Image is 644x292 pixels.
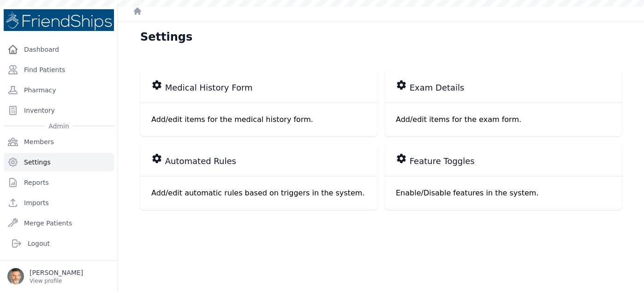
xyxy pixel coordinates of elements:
a: Logout [7,234,110,253]
a: settings Medical History Form Add/edit items for the medical history form. [140,70,377,136]
p: Add/edit items for the exam form. [396,114,611,125]
i: settings [396,153,407,164]
a: Dashboard [4,40,114,59]
p: Enable/Disable features in the system. [396,188,611,199]
a: Merge Patients [4,214,114,232]
a: Inventory [4,101,114,120]
p: [PERSON_NAME] [30,268,83,277]
a: settings Feature Toggles Enable/Disable features in the system. [385,144,622,210]
a: Reports [4,173,114,192]
a: [PERSON_NAME] View profile [7,268,110,285]
span: Automated Rules [165,156,236,167]
i: settings [151,79,162,91]
a: Settings [4,153,114,171]
h1: Settings [140,30,192,44]
a: settings Automated Rules Add/edit automatic rules based on triggers in the system. [140,144,377,210]
a: Imports [4,194,114,212]
span: Exam Details [410,82,465,93]
p: View profile [30,277,83,285]
img: Medical Missions EMR [4,9,114,31]
span: Feature Toggles [410,156,475,167]
a: settings Exam Details Add/edit items for the exam form. [385,70,622,136]
span: Medical History Form [165,82,253,93]
p: Add/edit items for the medical history form. [151,114,366,125]
i: settings [151,153,162,164]
a: Pharmacy [4,81,114,99]
p: Add/edit automatic rules based on triggers in the system. [151,188,366,199]
a: Find Patients [4,61,114,79]
span: Admin [45,122,73,131]
a: Members [4,133,114,151]
i: settings [396,79,407,91]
